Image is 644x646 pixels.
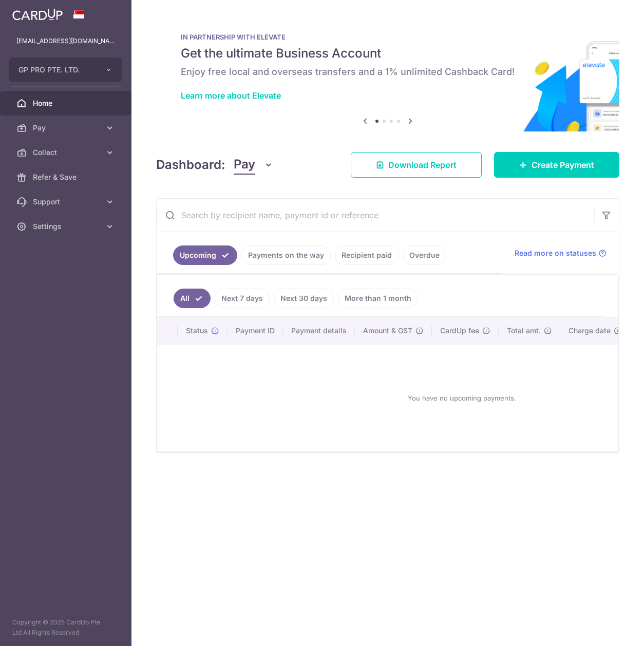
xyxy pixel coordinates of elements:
[569,326,611,336] span: Charge date
[157,199,594,232] input: Search by recipient name, payment id or reference
[33,147,101,158] span: Collect
[494,152,619,178] a: Create Payment
[241,245,331,265] a: Payments on the way
[174,289,211,308] a: All
[338,289,418,308] a: More than 1 month
[234,155,273,175] button: Pay
[215,289,270,308] a: Next 7 days
[351,152,482,178] a: Download Report
[33,123,101,133] span: Pay
[181,90,281,101] a: Learn more about Elevate
[18,65,94,75] span: GP PRO PTE. LTD.
[156,156,225,174] h4: Dashboard:
[440,326,479,336] span: CardUp fee
[532,159,594,171] span: Create Payment
[388,159,457,171] span: Download Report
[16,36,115,46] p: [EMAIL_ADDRESS][DOMAIN_NAME]
[274,289,334,308] a: Next 30 days
[33,197,101,207] span: Support
[181,66,595,78] h6: Enjoy free local and overseas transfers and a 1% unlimited Cashback Card!
[181,33,595,41] p: IN PARTNERSHIP WITH ELEVATE
[335,245,399,265] a: Recipient paid
[156,16,619,131] img: Renovation banner
[33,172,101,182] span: Refer & Save
[403,245,446,265] a: Overdue
[181,45,595,62] h5: Get the ultimate Business Account
[228,317,283,344] th: Payment ID
[33,98,101,108] span: Home
[363,326,412,336] span: Amount & GST
[283,317,355,344] th: Payment details
[12,8,63,21] img: CardUp
[186,326,208,336] span: Status
[33,221,101,232] span: Settings
[9,58,122,82] button: GP PRO PTE. LTD.
[234,155,255,175] span: Pay
[173,245,237,265] a: Upcoming
[515,248,607,258] a: Read more on statuses
[507,326,541,336] span: Total amt.
[515,248,596,258] span: Read more on statuses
